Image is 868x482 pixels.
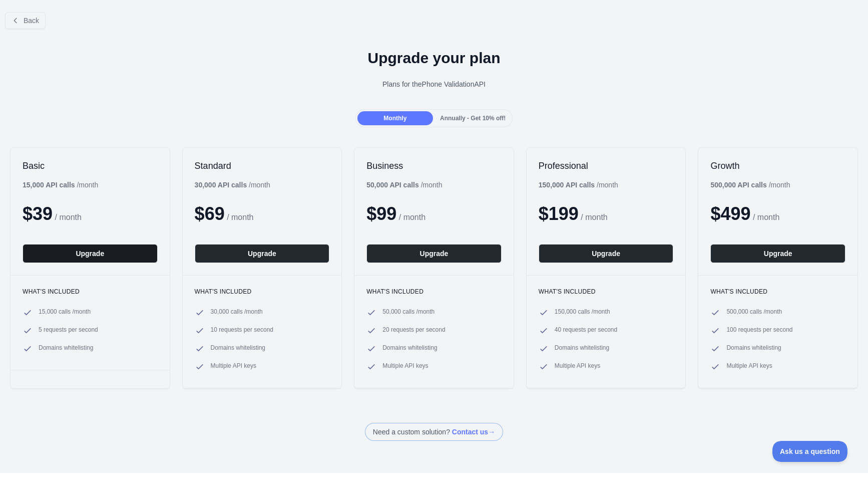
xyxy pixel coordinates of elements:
[772,441,848,462] iframe: Toggle Customer Support
[366,160,502,172] h2: Business
[366,180,442,190] div: / month
[195,160,330,172] h2: Standard
[366,181,419,189] b: 50,000 API calls
[539,160,674,172] h2: Professional
[539,180,618,190] div: / month
[539,181,595,189] b: 150,000 API calls
[366,203,396,224] span: $ 99
[539,203,579,224] span: $ 199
